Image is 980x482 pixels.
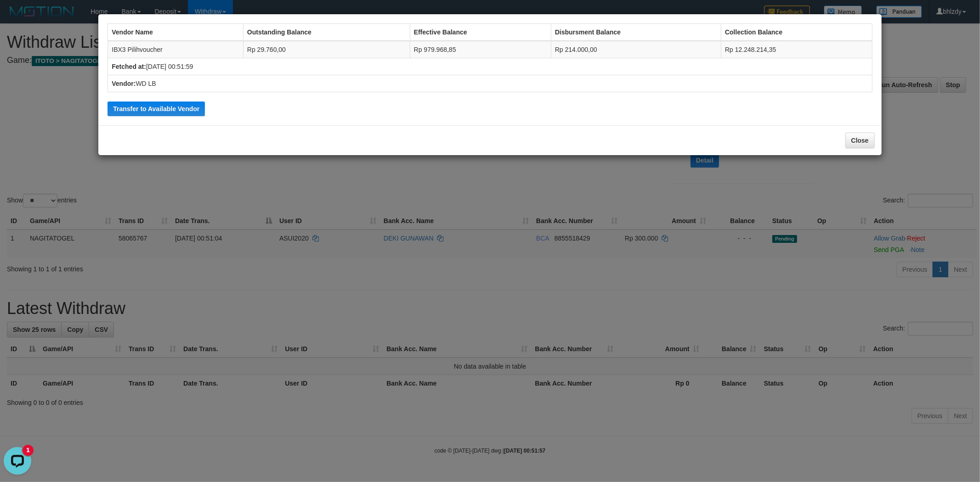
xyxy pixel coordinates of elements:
div: new message indicator [23,1,34,12]
b: Vendor: [112,80,136,87]
td: IBX3 Pilihvoucher [108,41,244,58]
th: Effective Balance [410,24,551,41]
td: Rp 12.248.214,35 [721,41,872,58]
th: Collection Balance [721,24,872,41]
td: [DATE] 00:51:59 [108,58,872,75]
td: WD LB [108,75,872,92]
b: Fetched at: [112,63,146,70]
button: Transfer to Available Vendor [108,101,205,116]
th: Disbursment Balance [551,24,721,41]
th: Vendor Name [108,24,244,41]
td: Rp 214.000,00 [551,41,721,58]
button: Close [845,133,875,148]
td: Rp 29.760,00 [243,41,410,58]
button: Open LiveChat chat widget [4,4,31,31]
td: Rp 979.968,85 [410,41,551,58]
th: Outstanding Balance [243,24,410,41]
